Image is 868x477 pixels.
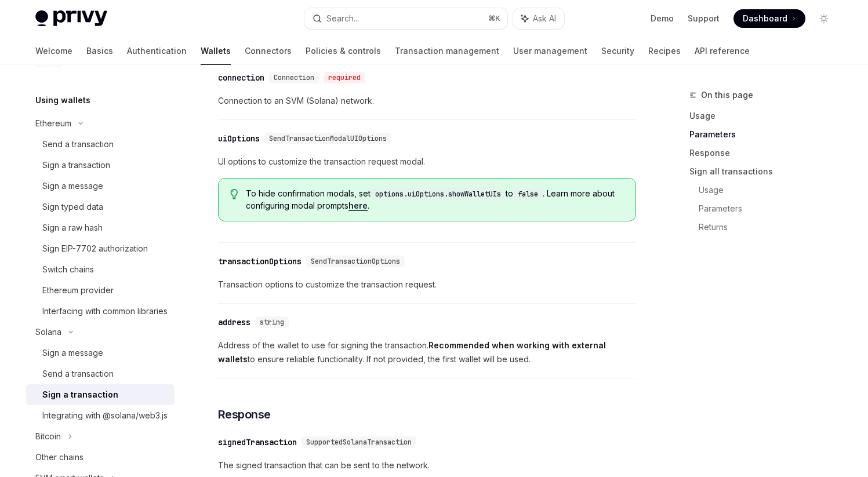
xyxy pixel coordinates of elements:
[699,218,842,236] a: Returns
[42,242,148,256] div: Sign EIP-7702 authorization
[245,37,292,65] a: Connectors
[26,238,175,259] a: Sign EIP-7702 authorization
[246,188,623,212] span: To hide confirmation modals, set to . Learn more about configuring modal prompts .
[35,37,72,65] a: Welcome
[26,343,175,363] a: Sign a message
[26,155,175,176] a: Sign a transaction
[743,13,787,24] span: Dashboard
[35,93,90,107] h5: Using wallets
[26,405,175,426] a: Integrating with @solana/web3.js
[26,447,175,468] a: Other chains
[348,201,368,211] a: here
[274,73,314,82] span: Connection
[371,188,506,200] code: options.uiOptions.showWalletUIs
[86,37,113,65] a: Basics
[304,8,507,29] button: Search...⌘K
[35,325,61,339] div: Solana
[695,37,750,65] a: API reference
[26,196,175,217] a: Sign typed data
[701,88,753,102] span: On this page
[26,301,175,322] a: Interfacing with common libraries
[35,10,107,27] img: light logo
[260,318,284,327] span: string
[26,259,175,280] a: Switch chains
[26,384,175,405] a: Sign a transaction
[218,94,636,108] span: Connection to an SVM (Solana) network.
[689,144,842,162] a: Response
[42,283,114,297] div: Ethereum provider
[688,13,720,24] a: Support
[26,217,175,238] a: Sign a raw hash
[42,221,103,235] div: Sign a raw hash
[218,256,302,267] div: transactionOptions
[42,263,94,276] div: Switch chains
[306,438,412,447] span: SupportedSolanaTransaction
[533,13,556,24] span: Ask AI
[306,37,381,65] a: Policies & controls
[218,155,636,169] span: UI options to customize the transaction request modal.
[218,278,636,292] span: Transaction options to customize the transaction request.
[513,37,587,65] a: User management
[395,37,499,65] a: Transaction management
[513,8,564,29] button: Ask AI
[26,280,175,301] a: Ethereum provider
[26,176,175,196] a: Sign a message
[42,200,103,214] div: Sign typed data
[42,158,110,172] div: Sign a transaction
[42,409,168,423] div: Integrating with @solana/web3.js
[269,134,387,143] span: SendTransactionModalUIOptions
[26,134,175,155] a: Send a transaction
[699,181,842,199] a: Usage
[815,9,833,28] button: Toggle dark mode
[218,436,297,448] div: signedTransaction
[42,346,103,360] div: Sign a message
[42,388,118,402] div: Sign a transaction
[201,37,231,65] a: Wallets
[488,14,500,23] span: ⌘ K
[35,429,61,443] div: Bitcoin
[218,133,260,144] div: uiOptions
[42,137,114,151] div: Send a transaction
[699,199,842,218] a: Parameters
[326,12,359,26] div: Search...
[218,458,636,472] span: The signed transaction that can be sent to the network.
[218,338,636,366] span: Address of the wallet to use for signing the transaction. to ensure reliable functionality. If no...
[35,116,71,130] div: Ethereum
[733,9,805,28] a: Dashboard
[689,162,842,181] a: Sign all transactions
[601,37,634,65] a: Security
[42,304,168,318] div: Interfacing with common libraries
[35,450,83,464] div: Other chains
[651,13,674,24] a: Demo
[311,257,400,266] span: SendTransactionOptions
[513,188,543,200] code: false
[42,367,114,381] div: Send a transaction
[648,37,681,65] a: Recipes
[689,107,842,125] a: Usage
[42,179,103,193] div: Sign a message
[26,363,175,384] a: Send a transaction
[324,72,365,83] div: required
[689,125,842,144] a: Parameters
[127,37,187,65] a: Authentication
[218,72,264,83] div: connection
[218,406,271,423] span: Response
[230,189,238,199] svg: Tip
[218,316,250,328] div: address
